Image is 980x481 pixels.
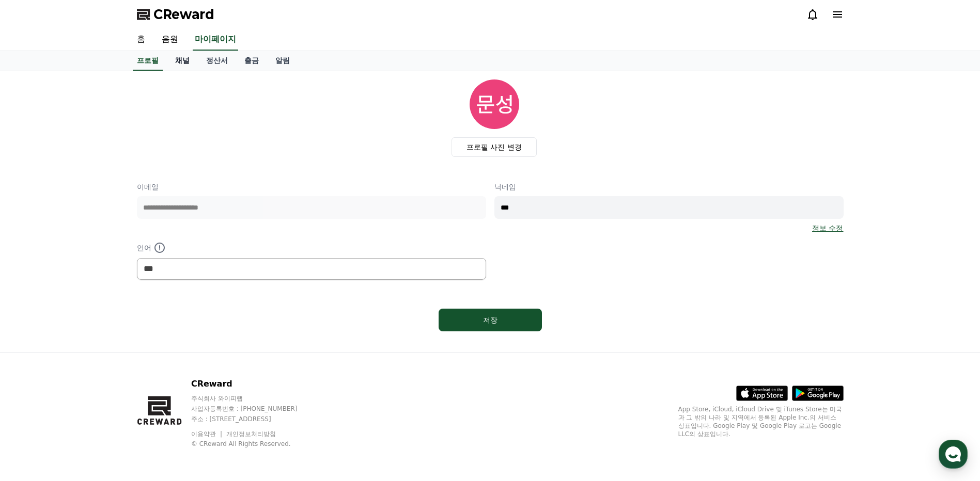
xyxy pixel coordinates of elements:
[167,51,198,71] a: 채널
[153,6,214,23] span: CReward
[439,309,542,331] button: 저장
[95,343,107,351] span: 대화
[191,378,317,390] p: CReward
[133,327,198,353] a: 설정
[226,430,276,438] a: 개인정보처리방침
[812,223,843,233] a: 정보 수정
[160,343,172,351] span: 설정
[198,51,236,71] a: 정산서
[678,405,844,438] p: App Store, iCloud, iCloud Drive 및 iTunes Store는 미국과 그 밖의 나라 및 지역에서 등록된 Apple Inc.의 서비스 상표입니다. Goo...
[452,137,537,157] label: 프로필 사진 변경
[137,182,486,192] p: 이메일
[191,394,317,403] p: 주식회사 와이피랩
[153,29,186,51] a: 음원
[191,415,317,423] p: 주소 : [STREET_ADDRESS]
[193,29,238,51] a: 마이페이지
[191,405,317,413] p: 사업자등록번호 : [PHONE_NUMBER]
[191,440,317,448] p: © CReward All Rights Reserved.
[236,51,267,71] a: 출금
[494,182,844,192] p: 닉네임
[137,242,486,254] p: 언어
[267,51,298,71] a: 알림
[191,430,224,438] a: 이용약관
[129,29,153,51] a: 홈
[137,6,214,23] a: CReward
[459,315,521,325] div: 저장
[133,51,163,71] a: 프로필
[33,343,39,351] span: 홈
[68,327,133,353] a: 대화
[470,79,519,129] img: profile_image
[3,327,68,353] a: 홈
